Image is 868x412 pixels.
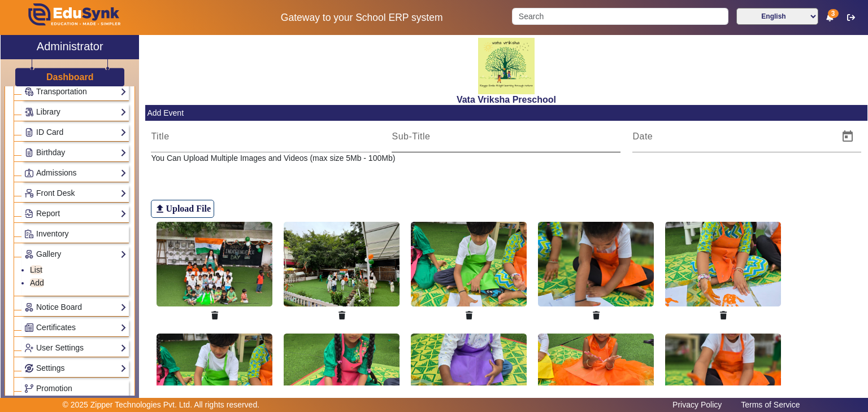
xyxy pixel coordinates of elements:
img: Inventory.png [25,230,33,238]
h6: Upload File [166,203,211,214]
img: Branchoperations.png [25,384,33,393]
a: Inventory [24,227,127,240]
h2: Vata Vriksha Preschool [145,94,867,105]
img: ebf47ad0-39fe-44e5-ab5f-6117c3dab79f [665,222,781,306]
a: Promotion [24,382,127,395]
img: 8dc08c0a-1a1d-409f-a1ce-cee7bc9e68e9 [411,222,527,306]
img: 2b7bd09d-d9fd-4810-a415-1d4f1b5af595 [538,222,654,306]
input: Title [151,130,380,143]
img: 55b08d8d-f87c-4e3f-9db5-3240ee5ebd1d [284,222,400,306]
input: Sub-Title [392,130,620,143]
button: Open calendar [834,123,861,150]
h5: Gateway to your School ERP system [223,12,500,24]
p: © 2025 Zipper Technologies Pvt. Ltd. All rights reserved. [63,399,260,411]
h2: Administrator [37,40,103,53]
a: Administrator [1,35,139,59]
a: List [30,265,42,274]
span: Promotion [36,384,72,393]
h3: Dashboard [46,72,94,82]
span: Inventory [36,229,69,238]
p: You Can Upload Multiple Images and Videos (max size 5Mb - 100Mb) [151,152,861,164]
mat-card-header: Add Event [145,105,867,121]
img: d2f560bb-58d0-406c-b69b-204687e9690d [157,222,272,306]
a: Add [30,278,44,287]
a: Terms of Service [735,397,805,412]
mat-icon: file_upload [154,203,166,214]
input: Search [512,8,728,25]
span: 3 [828,9,839,18]
input: Date [632,130,832,143]
a: Dashboard [46,71,94,83]
img: 817d6453-c4a2-41f8-ac39-e8a470f27eea [478,38,535,94]
a: Privacy Policy [667,397,727,412]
